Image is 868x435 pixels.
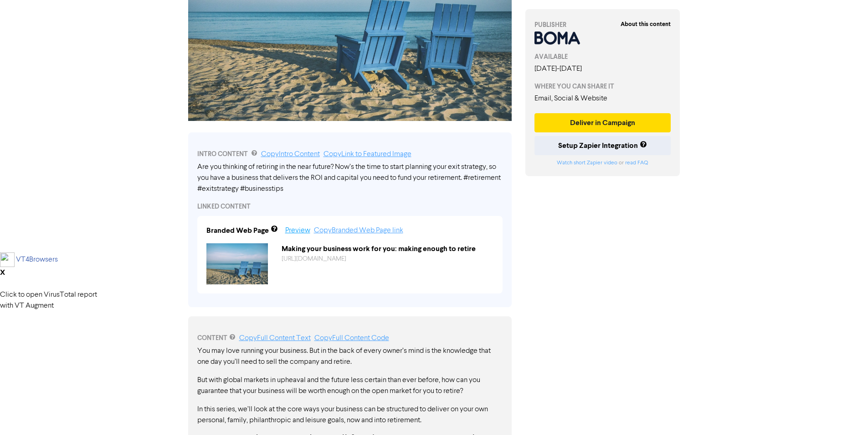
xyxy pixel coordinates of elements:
div: LINKED CONTENT [197,202,503,211]
a: Copy Branded Web Page link [314,227,403,234]
a: [URL][DOMAIN_NAME] [282,256,346,262]
div: INTRO CONTENT [197,149,503,160]
div: WHERE YOU CAN SHARE IT [534,82,671,91]
p: In this series, we’ll look at the core ways your business can be structured to deliver on your ow... [197,404,503,426]
div: [DATE] - [DATE] [534,63,671,74]
a: Copy Full Content Text [239,335,311,342]
iframe: Chat Widget [822,391,868,435]
div: PUBLISHER [534,20,671,30]
div: https://public2.bomamarketing.com/cp/7E6wUmGK33KLnnSEjwKfoZ?sa=EOxpf6Fk [275,254,500,264]
p: But with global markets in upheaval and the future less certain than ever before, how can you gua... [197,375,503,397]
div: Branded Web Page [206,225,269,236]
a: Preview [285,227,310,234]
button: Deliver in Campaign [534,113,671,132]
a: read FAQ [625,160,648,166]
a: Watch short Zapier video [557,160,617,166]
strong: About this content [621,21,671,28]
a: Copy Intro Content [261,151,320,158]
p: You may love running your business. But in the back of every owner’s mind is the knowledge that o... [197,346,503,367]
button: Setup Zapier Integration [534,136,671,155]
a: Copy Link to Featured Image [324,151,411,158]
div: Email, Social & Website [534,93,671,104]
a: VT4Browsers [16,256,58,263]
div: AVAILABLE [534,52,671,62]
div: or [534,159,671,167]
div: Are you thinking of retiring in the near future? Now’s the time to start planning your exit strat... [197,162,503,194]
div: Making your business work for you: making enough to retire [275,243,500,254]
a: Copy Full Content Code [314,335,389,342]
div: CONTENT [197,333,503,344]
